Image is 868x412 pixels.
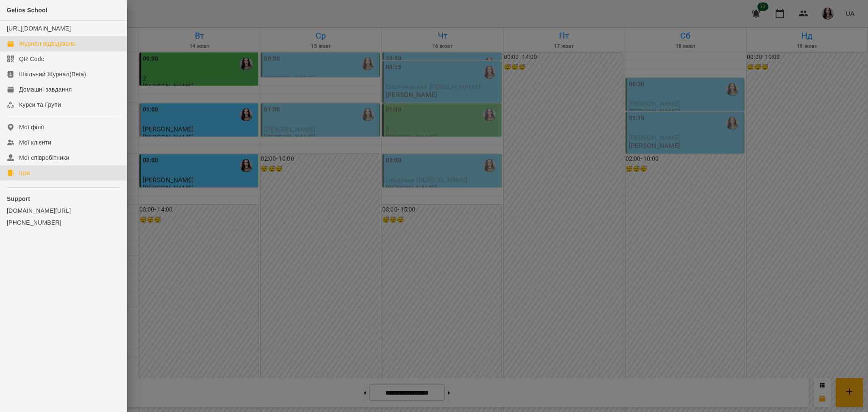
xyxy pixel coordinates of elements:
div: Журнал відвідувань [19,39,75,48]
span: Gelios School [7,7,47,14]
div: Курси та Групи [19,100,61,109]
div: Мої клієнти [19,138,51,147]
div: Ігри [19,169,30,177]
a: [URL][DOMAIN_NAME] [7,25,71,32]
div: QR Code [19,55,45,63]
div: Мої співробітники [19,153,70,162]
div: Мої філії [19,123,44,131]
div: Шкільний Журнал(Beta) [19,70,86,78]
a: [DOMAIN_NAME][URL] [7,206,120,215]
div: Домашні завдання [19,85,72,94]
a: [PHONE_NUMBER] [7,218,120,227]
p: Support [7,195,120,203]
